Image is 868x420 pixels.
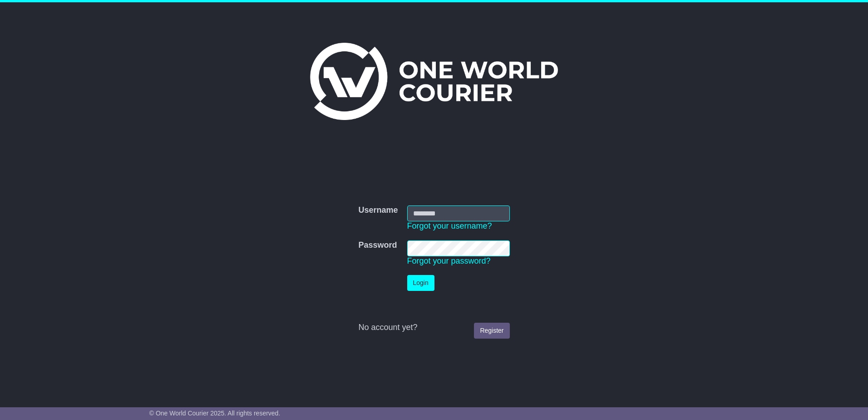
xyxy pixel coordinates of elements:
img: One World [310,43,558,120]
span: © One World Courier 2025. All rights reserved. [149,410,281,417]
button: Login [407,275,434,291]
label: Password [358,240,397,250]
div: No account yet? [358,323,509,333]
label: Username [358,205,398,215]
a: Forgot your password? [407,256,491,265]
a: Register [474,323,509,339]
a: Forgot your username? [407,221,492,230]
